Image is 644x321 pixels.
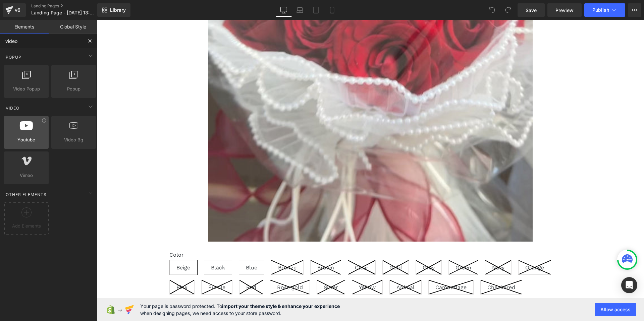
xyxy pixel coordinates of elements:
span: Other Elements [5,191,47,198]
span: Yellow [262,260,279,274]
span: Vimeo [6,172,47,179]
span: Rose gold [180,260,206,274]
span: Purple [111,260,128,274]
span: Navy [395,240,408,254]
span: Checkered [390,260,418,274]
span: Popup [5,54,22,60]
label: Color [72,232,475,240]
span: Preview [555,7,574,14]
span: Pink [79,260,91,274]
span: Bronze [181,240,200,254]
div: v6 [13,6,22,14]
a: Global Style [49,20,97,34]
div: View Information [42,118,47,123]
span: Other [224,288,239,302]
span: Gold [292,240,305,254]
div: Open Intercom Messenger [621,277,637,293]
a: New Library [97,3,130,17]
span: Add Elements [6,222,47,230]
span: Blue [149,240,160,254]
span: Basket [79,288,97,302]
strong: import your theme style & enhance your experience [222,303,340,309]
span: Save [526,7,537,14]
span: Youtube [6,136,47,143]
a: Mobile [324,3,340,17]
label: Arrangement [72,279,475,287]
a: Laptop [292,3,308,17]
a: Preview [547,3,582,17]
button: Publish [584,3,625,17]
a: Desktop [276,3,292,17]
span: Green [359,240,374,254]
span: Clear [258,240,272,254]
button: More [628,3,641,17]
button: Redo [501,3,515,17]
span: Popup [53,85,94,92]
span: Red [149,260,159,274]
span: Library [110,7,126,13]
span: Vase [191,288,203,302]
span: Animal [300,260,318,274]
span: Bouquet [118,288,140,302]
span: Brown [220,240,237,254]
span: Silver [227,260,241,274]
span: Gray [326,240,338,254]
button: Undo [485,3,499,17]
button: Allow access [595,303,636,316]
span: Orange [428,240,447,254]
span: Beige [79,240,93,254]
span: Video [5,105,20,111]
span: Video Bg [53,136,94,143]
span: Camouflage [338,260,370,274]
a: Tablet [308,3,324,17]
a: Landing Pages [31,3,108,9]
span: Video Popup [6,85,47,92]
span: Landing Page - [DATE] 13:37:36 [31,10,96,15]
span: Black [114,240,128,254]
span: Publish [592,7,609,13]
span: E [358,288,361,302]
a: v6 [3,3,26,17]
span: Your page is password protected. To when designing pages, we need access to your store password. [140,303,340,317]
